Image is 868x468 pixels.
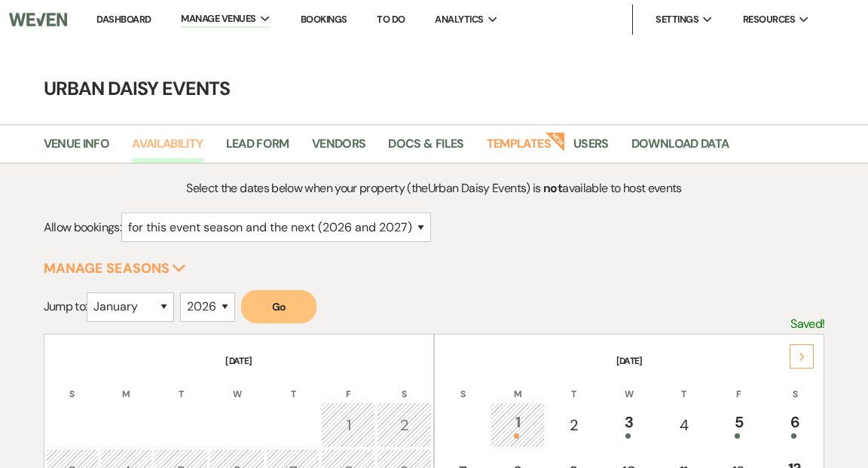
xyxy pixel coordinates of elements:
span: Manage Venues [181,11,255,26]
div: 2 [555,414,593,436]
div: 6 [775,411,814,439]
th: F [321,369,374,401]
th: F [711,369,766,401]
a: Users [573,134,609,163]
span: Settings [656,12,698,27]
th: S [767,369,822,401]
th: W [209,369,264,401]
p: Saved! [790,314,824,334]
span: Resources [743,12,795,27]
a: Docs & Files [388,134,463,163]
a: Vendors [312,134,366,163]
span: Jump to: [44,298,87,314]
span: Analytics [435,12,483,27]
div: 2 [385,414,423,436]
th: T [546,369,601,401]
th: T [266,369,319,401]
div: 5 [720,411,757,439]
th: S [377,369,432,401]
img: Weven Logo [9,4,67,35]
div: 1 [499,411,536,439]
th: T [154,369,207,401]
a: To Do [377,13,405,26]
a: Bookings [301,13,347,26]
th: S [436,369,489,401]
button: Manage Seasons [44,262,186,275]
strong: not [543,180,562,196]
button: Go [241,290,316,323]
div: 1 [329,414,366,436]
strong: New [545,130,566,151]
a: Dashboard [96,13,151,26]
th: M [100,369,153,401]
th: [DATE] [436,336,822,368]
p: Select the dates below when your property (the Urban Daisy Events ) is available to host events [141,179,727,198]
th: S [46,369,99,401]
div: 3 [611,411,647,439]
th: M [491,369,545,401]
th: T [657,369,710,401]
th: [DATE] [46,336,432,368]
a: Lead Form [226,134,289,163]
a: Templates [487,134,551,163]
a: Venue Info [44,134,110,163]
div: 4 [665,414,701,436]
th: W [603,369,656,401]
a: Availability [132,134,203,163]
a: Download Data [631,134,729,163]
span: Allow bookings: [44,219,121,235]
